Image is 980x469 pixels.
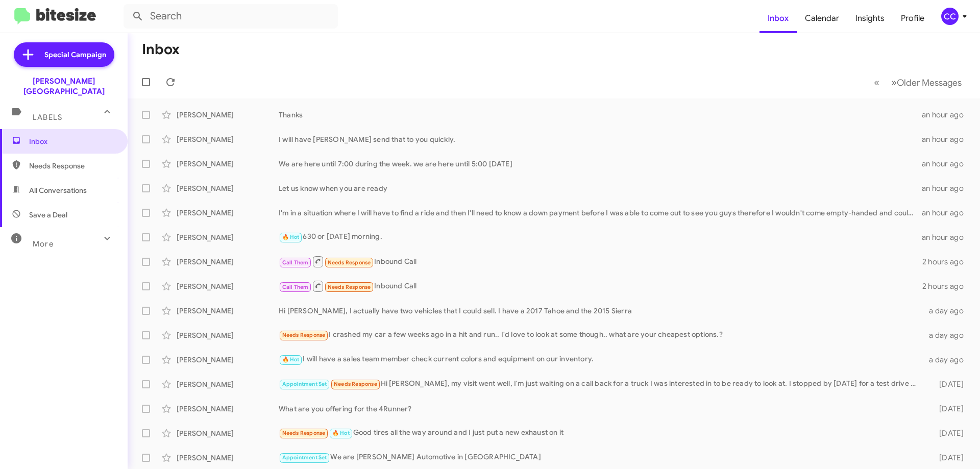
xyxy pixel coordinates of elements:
[897,77,962,88] span: Older Messages
[14,42,114,67] a: Special Campaign
[177,306,279,316] div: [PERSON_NAME]
[33,239,54,249] span: More
[177,330,279,340] div: [PERSON_NAME]
[282,234,300,240] span: 🔥 Hot
[177,134,279,144] div: [PERSON_NAME]
[177,183,279,193] div: [PERSON_NAME]
[177,428,279,438] div: [PERSON_NAME]
[923,453,972,463] div: [DATE]
[279,134,922,144] div: I will have [PERSON_NAME] send that to you quickly.
[279,452,923,463] div: We are [PERSON_NAME] Automotive in [GEOGRAPHIC_DATA]
[282,284,309,290] span: Call Them
[29,136,116,146] span: Inbox
[124,4,338,29] input: Search
[922,257,972,267] div: 2 hours ago
[29,161,116,171] span: Needs Response
[941,8,959,25] div: CC
[923,428,972,438] div: [DATE]
[282,356,300,363] span: 🔥 Hot
[282,454,327,461] span: Appointment Set
[923,379,972,389] div: [DATE]
[177,379,279,389] div: [PERSON_NAME]
[44,50,106,60] span: Special Campaign
[874,76,879,89] span: «
[279,306,923,316] div: Hi [PERSON_NAME], I actually have two vehicles that I could sell. I have a 2017 Tahoe and the 201...
[279,329,923,341] div: I crashed my car a few weeks ago in a hit and run.. I'd love to look at some though.. what are yo...
[177,281,279,291] div: [PERSON_NAME]
[922,183,972,193] div: an hour ago
[282,332,326,338] span: Needs Response
[797,4,847,33] a: Calendar
[177,257,279,267] div: [PERSON_NAME]
[282,430,326,436] span: Needs Response
[177,355,279,365] div: [PERSON_NAME]
[923,330,972,340] div: a day ago
[279,255,922,268] div: Inbound Call
[933,8,969,25] button: CC
[177,453,279,463] div: [PERSON_NAME]
[759,4,797,33] a: Inbox
[891,76,897,89] span: »
[279,231,922,243] div: 630 or [DATE] morning.
[177,404,279,414] div: [PERSON_NAME]
[279,208,922,218] div: I'm in a situation where I will have to find a ride and then I'll need to know a down payment bef...
[279,183,922,193] div: Let us know when you are ready
[923,306,972,316] div: a day ago
[923,404,972,414] div: [DATE]
[332,430,350,436] span: 🔥 Hot
[29,210,67,220] span: Save a Deal
[922,208,972,218] div: an hour ago
[922,232,972,242] div: an hour ago
[868,72,968,93] nav: Page navigation example
[177,110,279,120] div: [PERSON_NAME]
[282,381,327,387] span: Appointment Set
[177,159,279,169] div: [PERSON_NAME]
[29,185,87,195] span: All Conversations
[922,134,972,144] div: an hour ago
[282,259,309,266] span: Call Them
[885,72,968,93] button: Next
[923,355,972,365] div: a day ago
[279,280,922,292] div: Inbound Call
[922,159,972,169] div: an hour ago
[868,72,886,93] button: Previous
[279,378,923,390] div: Hi [PERSON_NAME], my visit went well, I'm just waiting on a call back for a truck I was intereste...
[177,232,279,242] div: [PERSON_NAME]
[893,4,933,33] a: Profile
[279,354,923,365] div: I will have a sales team member check current colors and equipment on our inventory.
[847,4,893,33] a: Insights
[33,113,62,122] span: Labels
[142,41,180,58] h1: Inbox
[328,284,371,290] span: Needs Response
[328,259,371,266] span: Needs Response
[922,281,972,291] div: 2 hours ago
[177,208,279,218] div: [PERSON_NAME]
[279,404,923,414] div: What are you offering for the 4Runner?
[334,381,377,387] span: Needs Response
[922,110,972,120] div: an hour ago
[279,159,922,169] div: We are here until 7:00 during the week. we are here until 5:00 [DATE]
[279,427,923,439] div: Good tires all the way around and I just put a new exhaust on it
[279,110,922,120] div: Thanks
